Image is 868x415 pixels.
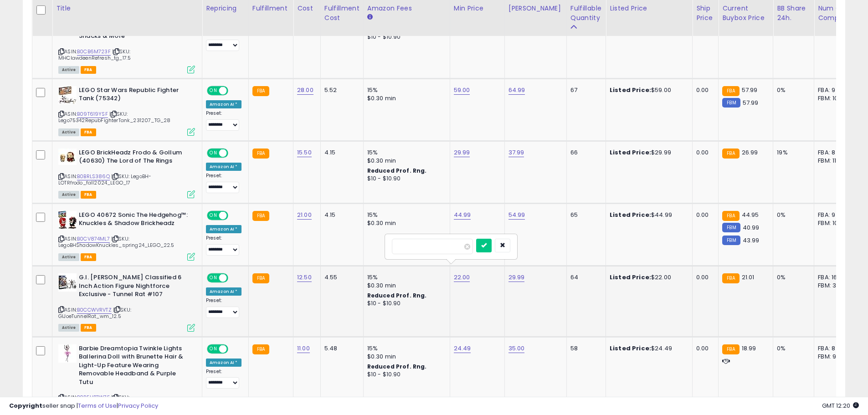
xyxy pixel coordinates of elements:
div: 15% [367,273,443,282]
div: Cost [297,4,317,13]
div: ASIN: [58,7,195,72]
span: OFF [227,87,241,94]
div: 0% [777,344,807,353]
b: Listed Price: [610,148,651,157]
div: 19% [777,149,807,157]
span: 57.99 [743,98,759,107]
span: FBA [81,128,96,136]
span: OFF [227,149,241,157]
div: 15% [367,211,443,219]
span: | SKU: Lego75342RepubFighterTank_231207_TG_28 [58,110,170,124]
div: ASIN: [58,211,195,260]
small: FBA [722,149,739,159]
strong: Copyright [9,401,42,410]
b: Reduced Prof. Rng. [367,167,427,174]
div: $10 - $10.90 [367,175,443,183]
div: Title [56,4,198,13]
div: 15% [367,149,443,157]
small: FBA [252,149,269,159]
div: 15% [367,86,443,94]
b: Reduced Prof. Rng. [367,363,427,370]
b: Reduced Prof. Rng. [367,292,427,299]
span: ON [208,345,219,353]
div: $0.30 min [367,353,443,361]
a: B0CB6M723F [77,48,111,56]
span: All listings currently available for purchase on Amazon [58,253,79,261]
div: 4.55 [324,273,356,282]
span: ON [208,149,219,157]
div: $22.00 [610,273,685,282]
div: FBA: 9 [818,211,848,219]
span: 44.95 [742,210,759,219]
small: FBM [722,236,740,245]
a: 22.00 [454,273,470,282]
div: 0.00 [696,211,711,219]
div: $0.30 min [367,94,443,102]
div: ASIN: [58,149,195,197]
img: 31Xhi2efS3L._SL40_.jpg [58,344,77,363]
a: B0CCWVRVTZ [77,306,112,314]
div: Preset: [206,110,241,131]
b: Listed Price: [610,344,651,353]
div: FBA: 8 [818,149,848,157]
span: | SKU: GIJoeTunnelRat_wm_12.5 [58,306,131,320]
div: FBM: 10 [818,94,848,102]
div: FBA: 8 [818,344,848,353]
div: Amazon Fees [367,4,446,13]
small: FBA [252,273,269,283]
a: B09T619YSF [77,110,108,118]
small: Amazon Fees. [367,13,373,21]
a: 29.99 [454,148,470,157]
span: 18.99 [742,344,756,353]
span: FBA [81,253,96,261]
div: 0.00 [696,149,711,157]
b: Listed Price: [610,210,651,219]
div: 0% [777,211,807,219]
a: B0BRLS386Q [77,173,110,180]
div: 5.52 [324,86,356,94]
b: LEGO 40672 Sonic The Hedgehog™: Knuckles & Shadow Brickheadz [79,211,190,230]
a: 11.00 [297,344,310,353]
div: $10 - $10.90 [367,300,443,307]
span: All listings currently available for purchase on Amazon [58,66,79,74]
div: Amazon AI * [206,359,241,367]
span: ON [208,211,219,219]
div: Num of Comp. [818,4,851,23]
div: 0.00 [696,86,711,94]
div: $59.00 [610,86,685,94]
span: FBA [81,191,96,199]
span: | SKU: LegoBH-LOTRfrodo_fall2024_LEGO_17 [58,173,151,186]
div: 58 [570,344,599,353]
small: FBA [722,344,739,354]
a: Terms of Use [78,401,117,410]
div: 15% [367,344,443,353]
div: 66 [570,149,599,157]
span: ON [208,87,219,94]
span: OFF [227,345,241,353]
span: 43.99 [743,236,760,245]
div: [PERSON_NAME] [508,4,563,13]
a: 54.99 [508,210,525,220]
small: FBA [722,273,739,283]
div: ASIN: [58,273,195,331]
div: 67 [570,86,599,94]
div: Current Buybox Price [722,4,769,23]
span: All listings currently available for purchase on Amazon [58,128,79,136]
div: 5.48 [324,344,356,353]
div: Preset: [206,235,241,256]
a: 29.99 [508,273,525,282]
div: FBM: 11 [818,157,848,165]
a: Privacy Policy [118,401,158,410]
small: FBA [252,211,269,221]
img: 51+nmU7+6eL._SL40_.jpg [58,86,77,104]
a: 59.00 [454,86,470,95]
div: $10 - $10.90 [367,371,443,379]
div: ASIN: [58,86,195,135]
div: seller snap | | [9,402,158,410]
b: LEGO BrickHeadz Frodo & Gollum (40630) The Lord of The Rings [79,149,190,168]
small: FBA [252,344,269,354]
div: Ship Price [696,4,714,23]
div: Fulfillment Cost [324,4,360,23]
div: $10 - $10.90 [367,33,443,41]
div: $0.30 min [367,282,443,290]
